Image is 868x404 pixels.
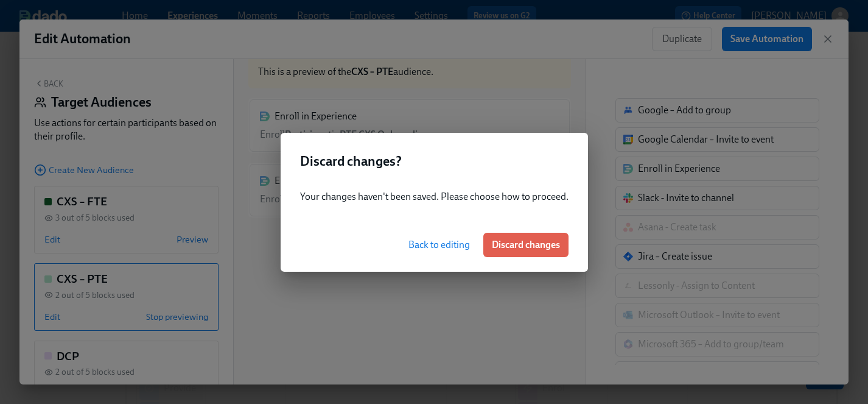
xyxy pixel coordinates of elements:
span: Back to editing [408,239,470,251]
button: Back to editing [400,233,478,257]
h2: Discard changes ? [300,152,569,171]
div: Your changes haven't been saved. Please choose how to proceed. [281,180,588,218]
span: Discard changes [492,239,560,251]
button: Discard changes [483,233,569,257]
